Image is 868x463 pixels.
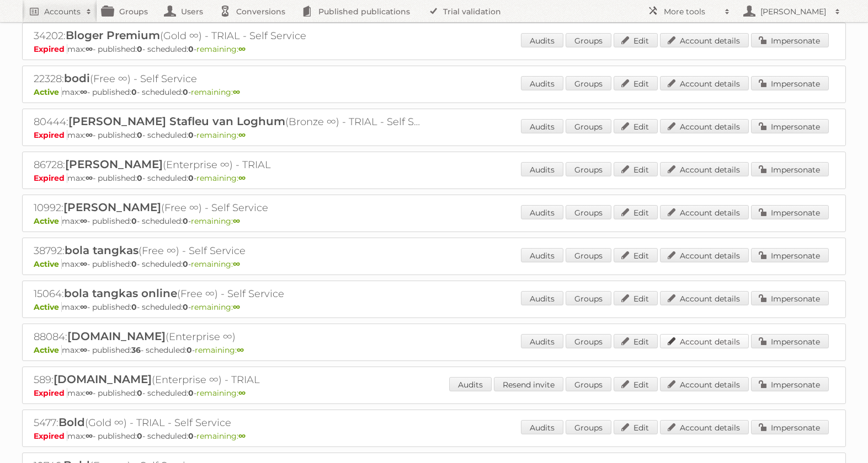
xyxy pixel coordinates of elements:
p: max: - published: - scheduled: - [34,87,834,97]
strong: ∞ [238,431,246,441]
a: Edit [614,205,658,219]
strong: ∞ [238,388,246,398]
a: Edit [614,291,658,305]
p: max: - published: - scheduled: - [34,388,834,398]
span: Active [34,216,62,226]
strong: 0 [188,44,194,54]
h2: [PERSON_NAME] [758,6,829,17]
span: Active [34,302,62,312]
a: Groups [566,162,611,176]
span: remaining: [196,130,246,140]
span: bola tangkas [65,244,139,257]
a: Impersonate [751,334,829,348]
span: remaining: [196,173,246,183]
strong: ∞ [80,216,87,226]
strong: 0 [137,130,142,140]
a: Audits [521,334,563,348]
span: Expired [34,173,67,183]
strong: ∞ [86,388,93,398]
a: Impersonate [751,33,829,47]
a: Groups [566,377,611,391]
a: Audits [521,248,563,262]
strong: 0 [188,130,194,140]
span: remaining: [196,44,246,54]
a: Account details [660,334,749,348]
span: Bold [58,416,85,429]
a: Account details [660,119,749,133]
a: Impersonate [751,162,829,176]
a: Impersonate [751,76,829,90]
span: Bloger Premium [66,29,160,42]
h2: 34202: (Gold ∞) - TRIAL - Self Service [34,29,420,43]
a: Edit [614,334,658,348]
span: remaining: [195,345,244,355]
a: Groups [566,205,611,219]
a: Audits [521,291,563,305]
strong: ∞ [86,44,93,54]
span: remaining: [191,259,240,269]
h2: 22328: (Free ∞) - Self Service [34,72,420,86]
a: Account details [660,248,749,262]
a: Account details [660,33,749,47]
span: Expired [34,130,67,140]
a: Groups [566,248,611,262]
a: Account details [660,205,749,219]
h2: 80444: (Bronze ∞) - TRIAL - Self Service [34,115,420,129]
span: Active [34,345,62,355]
p: max: - published: - scheduled: - [34,431,834,441]
span: [PERSON_NAME] [63,201,161,214]
a: Impersonate [751,119,829,133]
a: Edit [614,162,658,176]
strong: ∞ [80,87,87,97]
h2: 589: (Enterprise ∞) - TRIAL [34,373,420,387]
h2: 5477: (Gold ∞) - TRIAL - Self Service [34,416,420,430]
strong: ∞ [233,216,240,226]
strong: ∞ [233,87,240,97]
span: remaining: [196,431,246,441]
a: Audits [521,420,563,434]
a: Audits [521,33,563,47]
a: Edit [614,377,658,391]
a: Impersonate [751,420,829,434]
strong: 0 [137,44,142,54]
a: Edit [614,76,658,90]
strong: 36 [131,345,141,355]
strong: ∞ [80,259,87,269]
a: Resend invite [494,377,563,391]
a: Audits [449,377,492,391]
a: Groups [566,33,611,47]
strong: ∞ [233,259,240,269]
a: Groups [566,119,611,133]
span: Expired [34,388,67,398]
a: Edit [614,33,658,47]
strong: 0 [137,173,142,183]
strong: ∞ [238,130,246,140]
strong: 0 [137,388,142,398]
strong: 0 [183,302,188,312]
a: Groups [566,420,611,434]
a: Audits [521,205,563,219]
span: remaining: [191,216,240,226]
strong: ∞ [238,44,246,54]
p: max: - published: - scheduled: - [34,216,834,226]
strong: 0 [188,173,194,183]
h2: Accounts [44,6,81,17]
strong: 0 [137,431,142,441]
a: Audits [521,119,563,133]
strong: 0 [188,388,194,398]
p: max: - published: - scheduled: - [34,259,834,269]
strong: ∞ [238,173,246,183]
strong: ∞ [233,302,240,312]
a: Audits [521,76,563,90]
a: Audits [521,162,563,176]
strong: 0 [187,345,192,355]
strong: 0 [131,87,137,97]
strong: ∞ [86,173,93,183]
a: Impersonate [751,291,829,305]
span: [PERSON_NAME] [65,158,163,171]
a: Groups [566,76,611,90]
a: Groups [566,334,611,348]
a: Impersonate [751,248,829,262]
a: Account details [660,420,749,434]
a: Groups [566,291,611,305]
